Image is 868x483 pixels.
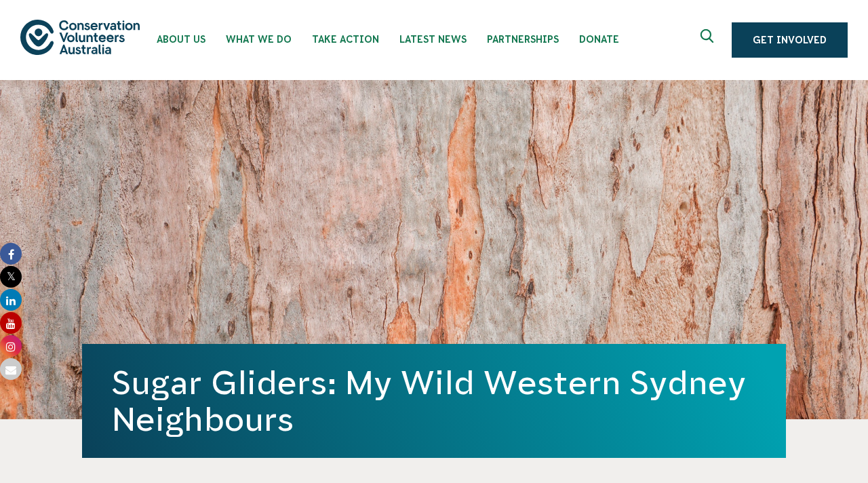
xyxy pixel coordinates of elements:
[487,34,559,45] span: Partnerships
[399,34,467,45] span: Latest News
[692,24,725,56] button: Expand search box Close search box
[112,364,756,438] h1: Sugar Gliders: My Wild Western Sydney Neighbours
[157,34,205,45] span: About Us
[701,29,717,51] span: Expand search box
[226,34,292,45] span: What We Do
[312,34,379,45] span: Take Action
[20,20,140,54] img: logo.svg
[579,34,619,45] span: Donate
[732,22,848,58] a: Get Involved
